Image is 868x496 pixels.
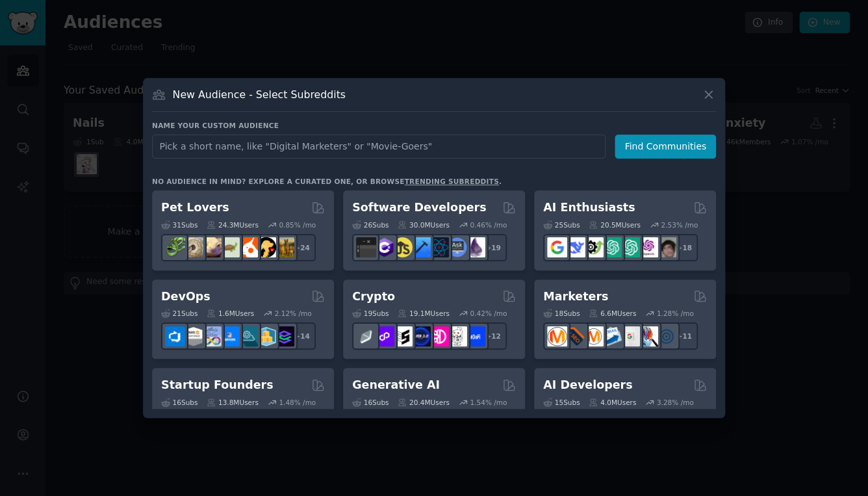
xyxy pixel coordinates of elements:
div: 19 Sub s [352,309,389,318]
div: 2.53 % /mo [661,220,698,229]
h2: Marketers [543,289,608,305]
img: AItoolsCatalog [583,237,604,257]
div: 1.6M Users [207,309,254,318]
button: Find Communities [615,135,716,159]
img: ArtificalIntelligence [656,237,676,257]
img: 0xPolygon [374,326,394,346]
div: 0.46 % /mo [470,220,507,229]
img: AWS_Certified_Experts [183,326,203,346]
h2: Software Developers [352,200,486,216]
img: ethstaker [392,326,413,346]
div: 1.54 % /mo [470,398,507,407]
div: + 12 [479,322,507,350]
h2: Pet Lovers [161,200,229,216]
img: AskComputerScience [447,237,467,257]
div: 18 Sub s [543,309,580,318]
img: Docker_DevOps [201,326,222,346]
img: chatgpt_promptDesign [602,237,622,257]
img: ballpython [183,237,203,257]
img: aws_cdk [256,326,276,346]
img: iOSProgramming [411,237,431,257]
div: 0.42 % /mo [470,309,507,318]
div: 20.5M Users [589,220,640,229]
div: 31 Sub s [161,220,198,229]
div: 30.0M Users [398,220,449,229]
div: 25 Sub s [543,220,580,229]
img: DeepSeek [565,237,585,257]
div: No audience in mind? Explore a curated one, or browse . [152,177,502,186]
div: + 18 [670,234,698,261]
h2: Generative AI [352,377,440,393]
img: MarketingResearch [638,326,658,346]
img: bigseo [565,326,585,346]
img: herpetology [165,237,185,257]
a: trending subreddits [404,177,498,185]
img: googleads [620,326,640,346]
img: AskMarketing [583,326,604,346]
img: reactnative [429,237,449,257]
img: PlatformEngineers [274,326,294,346]
div: 24.3M Users [207,220,258,229]
div: 19.1M Users [398,309,449,318]
img: azuredevops [165,326,185,346]
div: 2.12 % /mo [275,309,312,318]
img: defi_ [465,326,485,346]
img: elixir [465,237,485,257]
div: 13.8M Users [207,398,258,407]
img: OpenAIDev [638,237,658,257]
div: + 19 [479,234,507,261]
div: 6.6M Users [589,309,636,318]
div: 3.28 % /mo [657,398,694,407]
img: PetAdvice [256,237,276,257]
h2: AI Developers [543,377,632,393]
h2: DevOps [161,289,211,305]
img: csharp [374,237,394,257]
img: GoogleGeminiAI [547,237,567,257]
img: learnjavascript [392,237,413,257]
img: turtle [220,237,240,257]
h2: AI Enthusiasts [543,200,635,216]
div: 20.4M Users [398,398,449,407]
div: 0.85 % /mo [279,220,316,229]
div: 4.0M Users [589,398,636,407]
input: Pick a short name, like "Digital Marketers" or "Movie-Goers" [152,135,606,159]
div: 15 Sub s [543,398,580,407]
img: dogbreed [274,237,294,257]
div: 1.28 % /mo [657,309,694,318]
img: cockatiel [238,237,258,257]
div: + 11 [670,322,698,350]
img: CryptoNews [447,326,467,346]
h3: Name your custom audience [152,121,716,130]
div: + 14 [288,322,316,350]
div: 26 Sub s [352,220,389,229]
div: + 24 [288,234,316,261]
img: Emailmarketing [602,326,622,346]
img: web3 [411,326,431,346]
img: OnlineMarketing [656,326,676,346]
div: 16 Sub s [161,398,198,407]
div: 1.48 % /mo [279,398,316,407]
h3: New Audience - Select Subreddits [173,88,346,101]
img: DevOpsLinks [220,326,240,346]
div: 16 Sub s [352,398,389,407]
img: platformengineering [238,326,258,346]
img: content_marketing [547,326,567,346]
img: defiblockchain [429,326,449,346]
img: ethfinance [356,326,376,346]
img: leopardgeckos [201,237,222,257]
img: chatgpt_prompts_ [620,237,640,257]
img: software [356,237,376,257]
h2: Crypto [352,289,395,305]
div: 21 Sub s [161,309,198,318]
h2: Startup Founders [161,377,273,393]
